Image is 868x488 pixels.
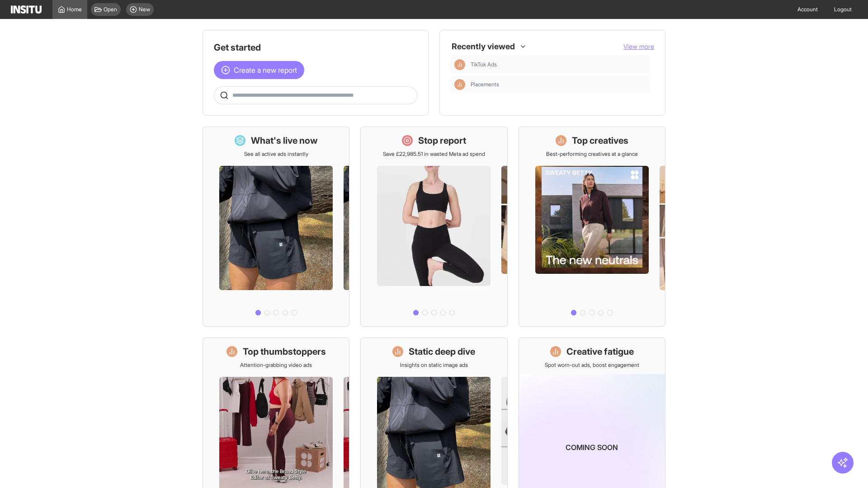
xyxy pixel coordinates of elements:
[454,79,465,90] div: Insights
[454,59,465,70] div: Insights
[67,6,82,13] span: Home
[360,127,507,327] a: Stop reportSave £22,985.51 in wasted Meta ad spend
[240,361,312,369] p: Attention-grabbing video ads
[104,6,117,13] span: Open
[572,134,628,147] h1: Top creatives
[234,65,297,75] span: Create a new report
[383,150,485,158] p: Save £22,985.51 in wasted Meta ad spend
[409,345,475,358] h1: Static deep dive
[418,134,466,147] h1: Stop report
[11,5,42,14] img: Logo
[251,134,318,147] h1: What's live now
[244,150,308,158] p: See all active ads instantly
[471,81,647,88] span: Placements
[139,6,150,13] span: New
[400,361,468,369] p: Insights on static image ads
[203,127,349,327] a: What's live nowSee all active ads instantly
[471,61,497,68] span: TikTok Ads
[623,42,654,50] span: View more
[519,127,665,327] a: Top creativesBest-performing creatives at a glance
[546,150,638,158] p: Best-performing creatives at a glance
[623,42,654,51] button: View more
[243,345,326,358] h1: Top thumbstoppers
[214,61,304,79] button: Create a new report
[471,81,499,88] span: Placements
[214,41,417,54] h1: Get started
[471,61,647,68] span: TikTok Ads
